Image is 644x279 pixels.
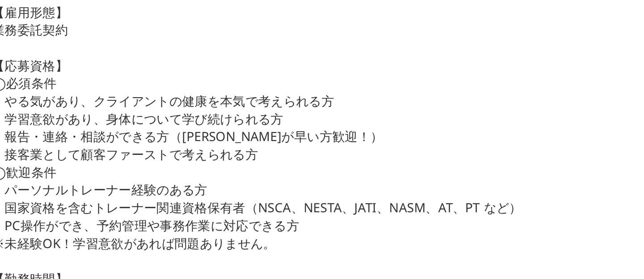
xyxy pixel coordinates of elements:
[379,8,472,16] a: オールインワンアプローチについて
[138,218,149,225] span: 設定
[317,8,340,16] a: 店舗一覧
[115,205,172,227] a: 設定
[238,8,255,16] a: ホーム
[23,218,39,225] span: ホーム
[76,219,98,226] span: チャット
[59,205,115,227] a: チャット
[485,5,559,19] a: 初回体験を予約する
[269,8,304,16] a: 初めての方へ
[279,48,365,74] h2: 募集要項
[3,205,59,227] a: ホーム
[354,8,365,16] a: 料金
